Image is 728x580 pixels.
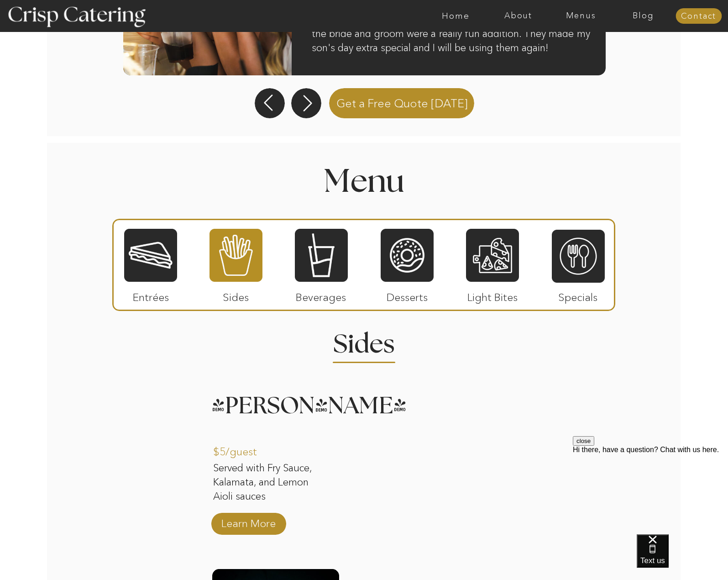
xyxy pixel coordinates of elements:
[319,332,409,349] h2: Sides
[237,166,491,193] h1: Menu
[120,282,181,308] p: Entrées
[462,282,523,308] p: Light Bites
[211,394,379,406] h3: [PERSON_NAME]
[377,282,438,308] p: Desserts
[325,86,479,118] a: Get a Free Quote [DATE]
[637,534,728,580] iframe: podium webchat widget bubble
[550,11,612,21] a: Menus
[291,282,351,308] p: Beverages
[205,282,266,308] p: Sides
[676,12,722,21] a: Contact
[424,11,487,21] a: Home
[548,282,608,308] p: Specials
[487,11,550,21] a: About
[213,436,274,463] p: $5/guest
[573,436,728,546] iframe: podium webchat widget prompt
[612,11,675,21] a: Blog
[218,508,279,534] a: Learn More
[213,461,330,505] p: Served with Fry Sauce, Kalamata, and Lemon Aioli sauces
